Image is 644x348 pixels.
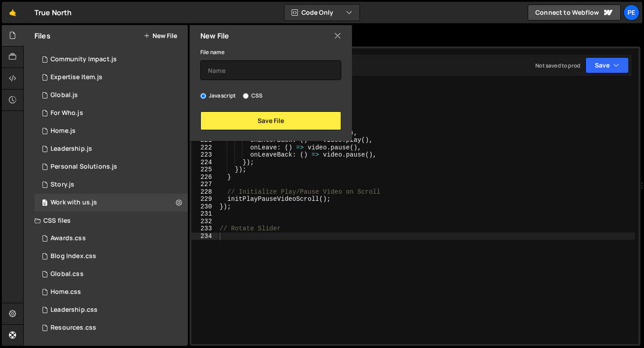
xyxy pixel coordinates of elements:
div: Work with us.js [51,199,97,207]
div: 233 [191,225,218,233]
span: 0 [42,200,47,207]
div: 15265/40084.js [34,86,188,104]
div: 230 [191,203,218,211]
a: 🤙 [2,2,24,23]
div: Expertise Item.js [51,73,102,81]
div: Personal Solutions.js [51,163,117,171]
div: 15265/43572.css [34,319,188,337]
div: 15265/40175.js [34,122,188,140]
div: Global.js [51,91,78,99]
div: 15265/42962.css [34,229,188,247]
button: New File [144,32,177,39]
input: Name [200,60,341,80]
div: 15265/41217.css [34,247,188,265]
h2: New File [200,31,229,41]
div: 15265/41431.js [34,140,188,158]
div: 222 [191,144,218,152]
div: 15265/41470.js [34,176,188,194]
div: 226 [191,174,218,181]
div: 15265/40950.js [34,104,188,122]
div: Home.css [51,288,81,296]
div: Blog Index.css [51,252,96,260]
div: 223 [191,151,218,159]
div: For Who.js [51,109,83,117]
label: File name [200,48,225,57]
div: Story.js [51,181,74,189]
div: CSS files [24,212,188,229]
input: CSS [243,93,249,99]
div: 228 [191,188,218,196]
div: 227 [191,181,218,188]
div: Resources.css [51,324,96,332]
div: 232 [191,218,218,225]
label: Javascript [200,91,236,100]
div: 15265/41621.js [34,68,188,86]
div: 225 [191,166,218,174]
a: Connect to Webflow [528,4,621,21]
div: 224 [191,159,218,166]
div: Not saved to prod [535,62,580,69]
div: Leadership.js [51,145,92,153]
div: 229 [191,195,218,203]
div: 15265/41878.js [34,194,188,212]
div: True North [34,7,72,18]
div: Leadership.css [51,306,97,314]
div: Community Impact.js [51,55,117,64]
div: 15265/41190.js [34,158,188,176]
label: CSS [243,91,263,100]
div: 15265/40085.css [34,265,188,283]
div: 231 [191,210,218,218]
a: Pe [623,4,640,21]
div: Awards.css [51,234,86,242]
div: 234 [191,233,218,240]
div: 15265/41432.css [34,301,188,319]
button: Save [585,57,629,73]
button: Code Only [284,4,360,21]
input: Javascript [200,93,206,99]
button: Save File [200,111,341,130]
h2: Files [34,31,51,41]
div: 15265/40177.css [34,283,188,301]
div: Global.css [51,270,84,278]
div: 15265/41843.js [34,51,188,68]
div: Home.js [51,127,76,135]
